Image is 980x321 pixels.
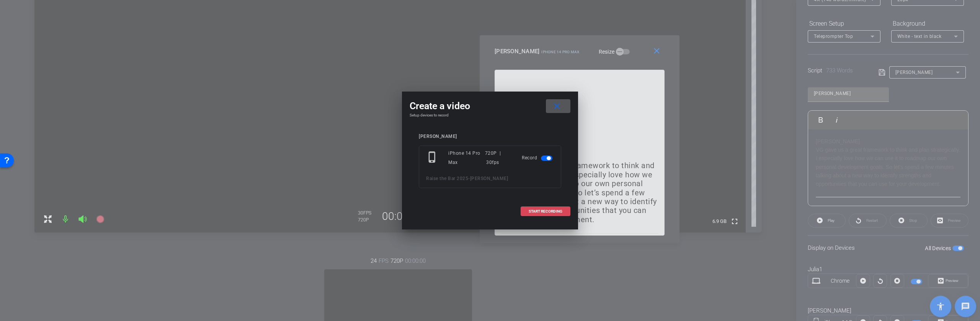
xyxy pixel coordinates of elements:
mat-icon: close [552,102,562,111]
div: 720P | 30fps [485,149,511,167]
span: START RECORDING [529,210,562,213]
span: Raise the Bar 2025 [426,176,468,181]
div: Record [522,149,554,167]
mat-icon: phone_iphone [426,151,440,165]
div: [PERSON_NAME] [419,134,561,139]
h4: Setup devices to record [410,113,570,118]
span: - [468,176,470,181]
button: START RECORDING [521,206,570,216]
div: iPhone 14 Pro Max [448,149,485,167]
div: Create a video [410,99,570,113]
span: [PERSON_NAME] [470,176,508,181]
